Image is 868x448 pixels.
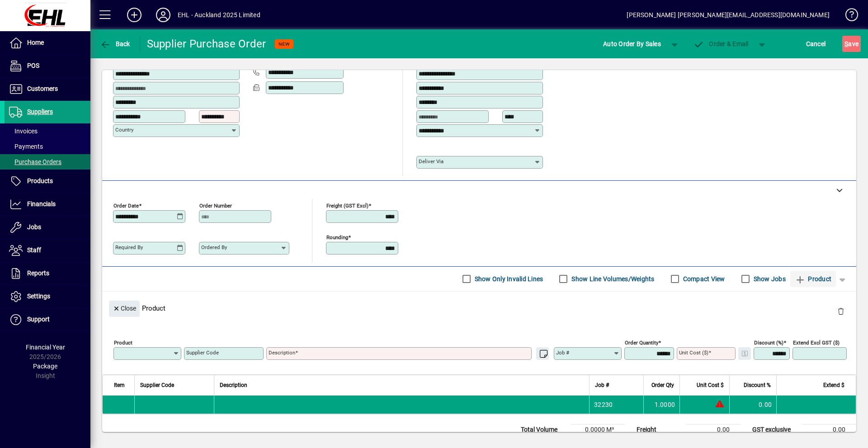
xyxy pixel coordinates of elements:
mat-label: Country [115,127,133,133]
span: Close [113,301,136,316]
mat-label: Freight (GST excl) [326,202,368,208]
a: Home [5,32,90,54]
a: Support [5,308,90,331]
app-page-header-button: Back [90,36,140,52]
mat-label: Order Quantity [625,339,658,345]
mat-label: Rounding [326,234,348,240]
span: Extend $ [823,380,844,390]
mat-label: Extend excl GST ($) [793,339,840,345]
mat-label: Discount (%) [754,339,783,345]
div: Supplier Purchase Order [147,37,266,51]
mat-label: Required by [115,244,143,250]
mat-label: Product [114,339,132,345]
div: EHL - Auckland 2025 Limited [178,8,260,22]
td: 1.0000 [643,396,679,414]
a: Purchase Orders [5,154,90,170]
a: Products [5,170,90,193]
span: Discount % [744,380,771,390]
td: 0.00 [686,424,741,435]
a: Knowledge Base [839,2,857,31]
span: Jobs [27,223,41,231]
mat-label: Unit Cost ($) [679,349,708,356]
span: Cancel [806,37,826,51]
span: Auto Order By Sales [603,37,661,51]
a: Customers [5,78,90,100]
td: 0.0000 M³ [571,424,625,435]
label: Show Only Invalid Lines [473,274,543,283]
a: Financials [5,193,90,216]
label: Show Jobs [752,274,786,283]
app-page-header-button: Delete [830,307,852,315]
span: Purchase Orders [9,158,61,165]
span: Invoices [9,127,38,135]
span: Item [114,380,125,390]
mat-label: Order number [199,202,232,208]
a: Reports [5,262,90,285]
button: Cancel [804,36,828,52]
span: Customers [27,85,58,92]
span: S [844,40,848,47]
mat-label: Order date [113,202,139,208]
a: Invoices [5,123,90,139]
button: Delete [830,301,852,322]
a: Payments [5,139,90,154]
a: POS [5,55,90,77]
span: Description [220,380,247,390]
span: Financials [27,200,56,207]
label: Compact View [681,274,725,283]
span: NEW [278,41,290,47]
a: Staff [5,239,90,262]
span: Financial Year [26,344,65,351]
td: Total Volume [516,424,571,435]
button: Close [109,301,140,317]
span: Back [100,40,130,47]
span: Products [27,177,53,184]
a: Settings [5,285,90,308]
td: Freight [632,424,686,435]
span: Settings [27,292,50,300]
span: Staff [27,246,41,254]
span: ave [844,37,859,51]
span: Supplier Code [140,380,174,390]
mat-label: Ordered by [201,244,227,250]
td: 0.00 [802,424,856,435]
mat-label: Deliver via [419,158,443,165]
span: Order Qty [651,380,674,390]
span: 32230 [594,400,613,409]
app-page-header-button: Close [107,304,142,312]
button: Save [842,36,861,52]
span: Payments [9,143,43,150]
span: Reports [27,269,49,277]
button: Order & Email [689,36,753,52]
span: Unit Cost $ [697,380,724,390]
span: Support [27,316,50,323]
span: Package [33,363,57,370]
button: Add [120,7,149,23]
span: POS [27,62,39,69]
div: [PERSON_NAME] [PERSON_NAME][EMAIL_ADDRESS][DOMAIN_NAME] [627,8,830,22]
button: Profile [149,7,178,23]
mat-label: Description [269,349,295,356]
mat-label: Supplier Code [186,349,219,356]
button: Back [98,36,132,52]
span: Suppliers [27,108,53,115]
td: GST exclusive [748,424,802,435]
a: Jobs [5,216,90,239]
td: 0.00 [729,396,776,414]
span: Order & Email [693,40,749,47]
div: Product [102,292,856,325]
label: Show Line Volumes/Weights [570,274,654,283]
span: Home [27,39,44,46]
span: Job # [595,380,609,390]
mat-label: Job # [556,349,569,356]
button: Auto Order By Sales [599,36,665,52]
